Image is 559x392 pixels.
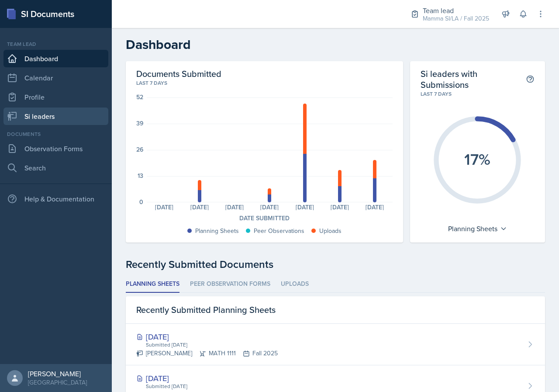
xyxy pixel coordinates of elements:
[3,159,108,177] a: Search
[147,204,182,210] div: [DATE]
[126,296,545,324] div: Recently Submitted Planning Sheets
[145,341,278,349] div: Submitted [DATE]
[182,204,217,210] div: [DATE]
[136,331,278,343] div: [DATE]
[281,276,309,293] li: Uploads
[28,369,87,378] div: [PERSON_NAME]
[322,204,357,210] div: [DATE]
[136,79,393,87] div: Last 7 days
[254,226,304,236] div: Peer Observations
[3,40,108,48] div: Team lead
[287,204,322,210] div: [DATE]
[28,378,87,387] div: [GEOGRAPHIC_DATA]
[136,94,143,100] div: 52
[421,90,535,98] div: Last 7 days
[3,88,108,106] a: Profile
[3,108,108,125] a: Si leaders
[190,276,270,293] li: Peer Observation Forms
[138,173,143,179] div: 13
[3,130,108,138] div: Documents
[136,120,143,126] div: 39
[252,204,287,210] div: [DATE]
[126,324,545,365] a: [DATE] Submitted [DATE] [PERSON_NAME]MATH 1111Fall 2025
[319,226,342,236] div: Uploads
[421,68,526,90] h2: Si leaders with Submissions
[126,257,545,272] div: Recently Submitted Documents
[3,140,108,157] a: Observation Forms
[136,68,393,79] h2: Documents Submitted
[357,204,392,210] div: [DATE]
[423,5,489,16] div: Team lead
[444,222,511,236] div: Planning Sheets
[139,199,143,205] div: 0
[195,226,239,236] div: Planning Sheets
[136,214,393,223] div: Date Submitted
[136,349,278,358] div: [PERSON_NAME] MATH 1111 Fall 2025
[464,147,490,170] text: 17%
[3,190,108,208] div: Help & Documentation
[136,146,143,153] div: 26
[126,276,179,293] li: Planning Sheets
[145,382,278,390] div: Submitted [DATE]
[3,50,108,67] a: Dashboard
[126,37,545,52] h2: Dashboard
[136,372,278,384] div: [DATE]
[217,204,252,210] div: [DATE]
[423,14,489,23] div: Mamma SI/LA / Fall 2025
[3,69,108,87] a: Calendar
